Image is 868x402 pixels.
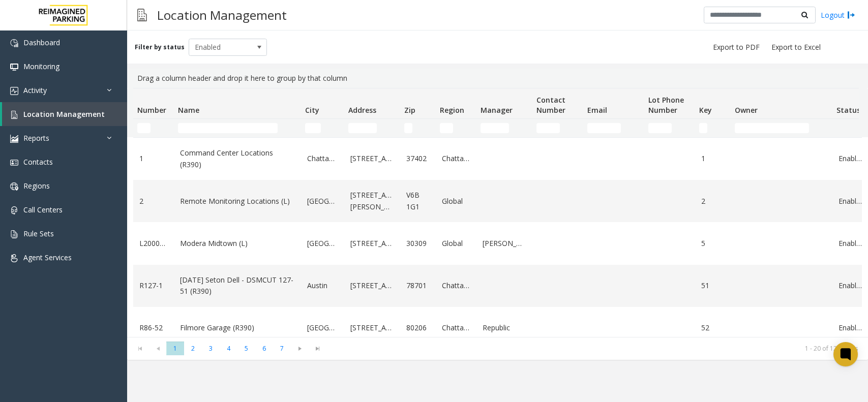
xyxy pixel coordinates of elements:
span: Go to the last page [311,345,324,353]
input: Region Filter [440,123,453,133]
a: [STREET_ADDRESS] [350,238,394,249]
label: Filter by status [135,43,185,52]
a: 78701 [406,280,430,291]
span: Email [587,105,607,115]
td: Email Filter [583,119,644,137]
a: 1 [701,153,725,164]
img: 'icon' [10,182,18,191]
input: Key Filter [699,123,707,133]
span: City [305,105,319,115]
a: Enabled [839,196,862,207]
input: Contact Number Filter [536,123,560,133]
td: Region Filter [436,119,476,137]
a: V6B 1G1 [406,190,430,212]
span: Export to Excel [771,42,821,52]
span: Go to the last page [309,342,326,356]
h3: Location Management [152,3,292,27]
td: Address Filter [344,119,400,137]
a: R127-1 [139,280,168,291]
span: Page 5 [237,342,255,355]
span: Agent Services [23,253,72,262]
span: Page 1 [166,342,184,355]
a: Filmore Garage (R390) [180,322,295,333]
a: 52 [701,322,725,333]
a: Chattanooga [442,280,470,291]
input: Name Filter [178,123,278,133]
input: Address Filter [348,123,377,133]
img: 'icon' [10,87,18,95]
span: Page 3 [202,342,220,355]
img: 'icon' [10,63,18,71]
a: [GEOGRAPHIC_DATA] [307,322,338,333]
span: Regions [23,181,50,191]
a: Enabled [839,322,862,333]
img: 'icon' [10,135,18,143]
td: Manager Filter [476,119,532,137]
a: Command Center Locations (R390) [180,147,295,170]
a: 2 [701,196,725,207]
input: Number Filter [137,123,151,133]
a: Enabled [839,153,862,164]
a: [GEOGRAPHIC_DATA] [307,196,338,207]
a: 37402 [406,153,430,164]
span: Location Management [23,109,105,119]
img: 'icon' [10,230,18,238]
span: Page 7 [273,342,291,355]
td: Number Filter [133,119,174,137]
a: Modera Midtown (L) [180,238,295,249]
a: 5 [701,238,725,249]
a: Chattanooga [442,322,470,333]
span: Call Centers [23,205,63,214]
img: 'icon' [10,254,18,262]
input: Zip Filter [404,123,412,133]
span: Activity [23,85,47,95]
a: Republic [483,322,526,333]
span: Page 2 [184,342,202,355]
th: Status [832,88,868,119]
a: 80206 [406,322,430,333]
a: 30309 [406,238,430,249]
td: Status Filter [832,119,868,137]
input: Lot Phone Number Filter [648,123,672,133]
a: Chattanooga [307,153,338,164]
span: Owner [735,105,758,115]
a: R86-52 [139,322,168,333]
a: Enabled [839,238,862,249]
td: Lot Phone Number Filter [644,119,695,137]
td: Name Filter [174,119,301,137]
a: [STREET_ADDRESS] [350,153,394,164]
a: Global [442,196,470,207]
span: Reports [23,133,49,143]
img: 'icon' [10,206,18,214]
input: Owner Filter [735,123,809,133]
img: logout [847,10,855,20]
span: Number [137,105,166,115]
input: Manager Filter [481,123,509,133]
kendo-pager-info: 1 - 20 of 128 items [333,344,858,353]
a: Remote Monitoring Locations (L) [180,196,295,207]
img: 'icon' [10,39,18,47]
a: Austin [307,280,338,291]
img: 'icon' [10,159,18,167]
a: [STREET_ADDRESS][PERSON_NAME] [350,190,394,212]
a: [GEOGRAPHIC_DATA] [307,238,338,249]
td: Owner Filter [731,119,832,137]
span: Page 4 [220,342,237,355]
a: [STREET_ADDRESS] [350,280,394,291]
img: 'icon' [10,111,18,119]
span: Contact Number [536,95,565,115]
a: [PERSON_NAME] [483,238,526,249]
span: Rule Sets [23,229,54,238]
td: Zip Filter [400,119,436,137]
span: Contacts [23,157,53,167]
a: 2 [139,196,168,207]
a: 1 [139,153,168,164]
span: Region [440,105,464,115]
button: Export to PDF [709,40,764,54]
td: Contact Number Filter [532,119,583,137]
span: Go to the next page [293,345,307,353]
a: Global [442,238,470,249]
div: Data table [127,88,868,337]
span: Export to PDF [713,42,760,52]
span: Monitoring [23,61,59,71]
